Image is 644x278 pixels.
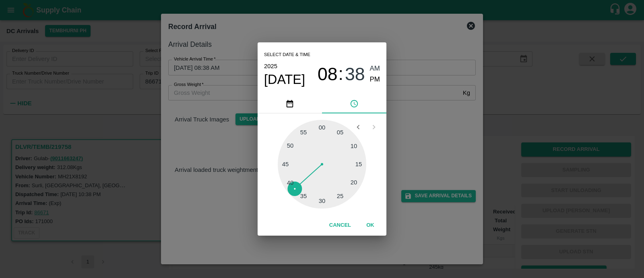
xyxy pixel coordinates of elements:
button: pick time [322,94,386,113]
span: 38 [345,64,365,85]
button: [DATE] [264,71,305,88]
button: PM [370,74,380,85]
button: pick date [258,94,322,113]
span: Select date & time [264,49,310,61]
button: Cancel [326,218,354,232]
span: : [339,63,343,85]
button: 08 [318,63,338,85]
button: AM [370,63,380,74]
button: 38 [345,63,365,85]
button: Open previous view [351,119,366,135]
button: OK [357,218,383,232]
button: 2025 [264,61,277,71]
span: 08 [318,64,338,85]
